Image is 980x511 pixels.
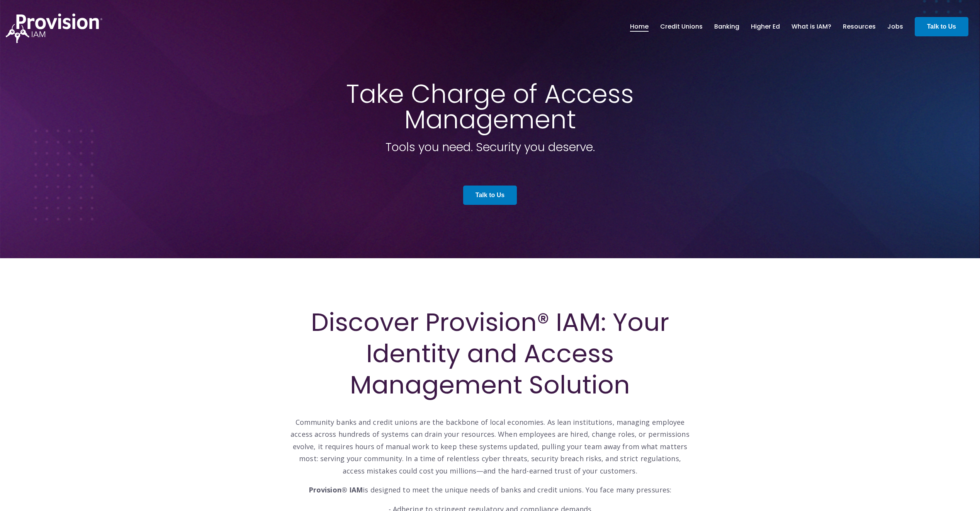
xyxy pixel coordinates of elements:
a: Talk to Us [463,186,517,205]
strong: Provision® IAM [309,485,363,494]
a: What is IAM? [791,20,831,33]
strong: Talk to Us [927,23,956,30]
span: Take Charge of Access Management [346,76,634,137]
a: Jobs [887,20,903,33]
strong: Talk to Us [476,192,504,198]
a: Home [630,20,649,33]
a: Resources [843,20,876,33]
a: Higher Ed [751,20,780,33]
a: Credit Unions [660,20,703,33]
p: is designed to meet the unique needs of banks and credit unions. You face many pressures: [289,484,691,496]
p: Community banks and credit unions are the backbone of local economies. As lean institutions, mana... [289,404,691,477]
span: Tools you need. Security you deserve. [386,139,595,155]
img: ProvisionIAM-Logo-White [6,14,102,43]
a: Talk to Us [915,17,968,36]
nav: menu [624,14,909,39]
h1: Discover Provision® IAM: Your Identity and Access Management Solution [289,307,691,401]
a: Banking [714,20,739,33]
